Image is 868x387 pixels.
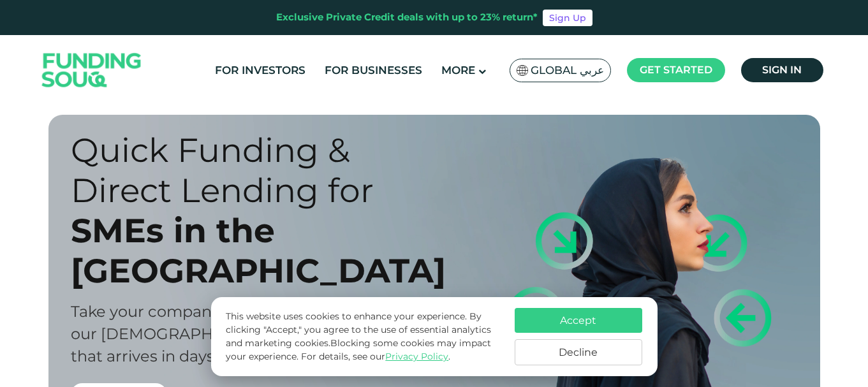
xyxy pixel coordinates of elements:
[29,38,154,103] img: Logo
[71,302,429,365] span: Take your company to the next level with our [DEMOGRAPHIC_DATA]-compliant finance that arrives in...
[212,60,309,81] a: For Investors
[71,210,457,291] div: SMEs in the [GEOGRAPHIC_DATA]
[321,60,425,81] a: For Businesses
[762,64,802,76] span: Sign in
[515,308,642,333] button: Accept
[441,64,475,77] span: More
[71,130,457,210] div: Quick Funding & Direct Lending for
[515,339,642,365] button: Decline
[385,351,448,362] a: Privacy Policy
[543,10,592,26] a: Sign Up
[741,58,823,82] a: Sign in
[517,65,528,76] img: SA Flag
[226,310,501,363] p: This website uses cookies to enhance your experience. By clicking "Accept," you agree to the use ...
[226,337,491,362] span: Blocking some cookies may impact your experience.
[276,10,538,25] div: Exclusive Private Credit deals with up to 23% return*
[531,63,604,78] span: Global عربي
[640,64,712,76] span: Get started
[301,351,450,362] span: For details, see our .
